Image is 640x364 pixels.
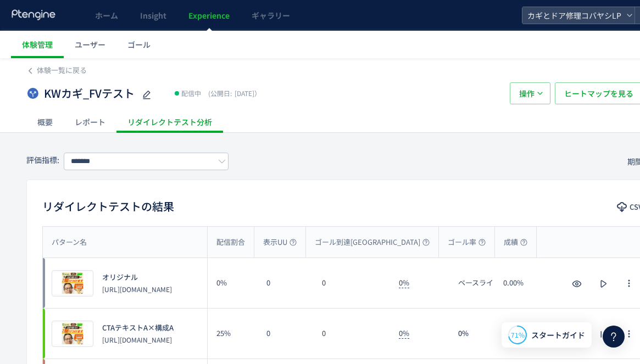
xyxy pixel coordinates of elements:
[399,328,409,339] span: 0%
[52,321,93,346] img: ac1db60f673d028107d863f8bb18dbd41759196193445.jpeg
[188,10,230,21] span: Experience
[37,65,87,75] span: 体験一覧に戻る
[102,323,174,333] span: CTAテキストA×構成A
[208,88,232,98] span: (公開日:
[315,237,430,248] span: ゴール到達[GEOGRAPHIC_DATA]
[448,237,486,248] span: ゴール率
[140,10,166,21] span: Insight
[205,88,261,98] span: [DATE]）
[524,7,622,24] span: カギとドア修理コバヤシLP
[258,258,313,308] div: 0
[181,88,201,99] span: 配信中
[208,309,258,359] div: 25%
[42,198,174,215] h2: リダイレクトテストの結果
[399,277,409,288] span: 0%
[208,258,258,308] div: 0%
[510,82,550,104] button: 操作
[531,329,585,341] span: スタートガイド
[258,309,313,359] div: 0
[95,10,118,21] span: ホーム
[263,237,297,248] span: 表示UU
[44,86,135,102] span: KWカギ_FVテスト
[102,272,138,283] span: オリジナル
[511,330,525,339] span: 71%
[313,309,390,359] div: 0
[52,271,93,296] img: ac1db60f673d028107d863f8bb18dbd41759196193427.jpeg
[519,82,535,104] span: 操作
[116,111,223,133] div: リダイレクトテスト分析
[26,111,64,133] div: 概要
[102,284,172,294] p: https://kagidoakobayashi.com/lp/cp/key-a/
[52,237,87,248] span: パターン名
[564,82,633,104] span: ヒートマップを見る
[252,10,290,21] span: ギャラリー
[102,335,174,344] p: https://kagidoakobayashi.com/lp/cp/key-a/
[22,39,53,50] span: 体験管理
[75,39,105,50] span: ユーザー
[26,154,59,165] span: 評価指標:
[313,258,390,308] div: 0
[64,111,116,133] div: レポート
[504,237,527,248] span: 成績
[216,237,245,248] span: 配信割合
[127,39,151,50] span: ゴール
